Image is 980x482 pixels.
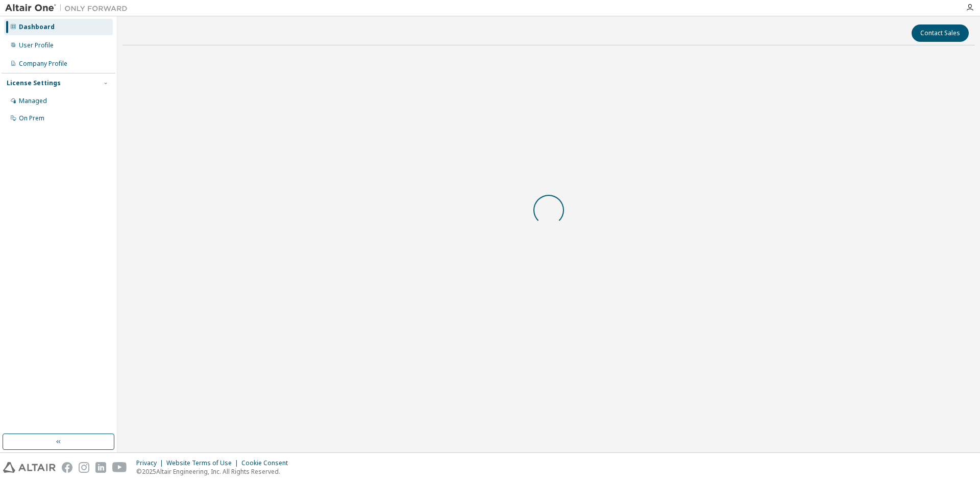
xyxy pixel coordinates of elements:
p: © 2025 Altair Engineering, Inc. All Rights Reserved. [136,467,294,476]
div: Cookie Consent [241,459,294,467]
img: Altair One [5,3,133,13]
div: Website Terms of Use [166,459,241,467]
div: On Prem [19,114,44,122]
img: facebook.svg [62,462,72,473]
div: Dashboard [19,23,55,31]
img: linkedin.svg [95,462,106,473]
img: youtube.svg [112,462,127,473]
div: Company Profile [19,60,67,68]
div: License Settings [7,79,61,87]
div: User Profile [19,41,54,49]
div: Privacy [136,459,166,467]
img: instagram.svg [79,462,89,473]
img: altair_logo.svg [3,462,56,473]
button: Contact Sales [912,24,969,42]
div: Managed [19,97,47,105]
